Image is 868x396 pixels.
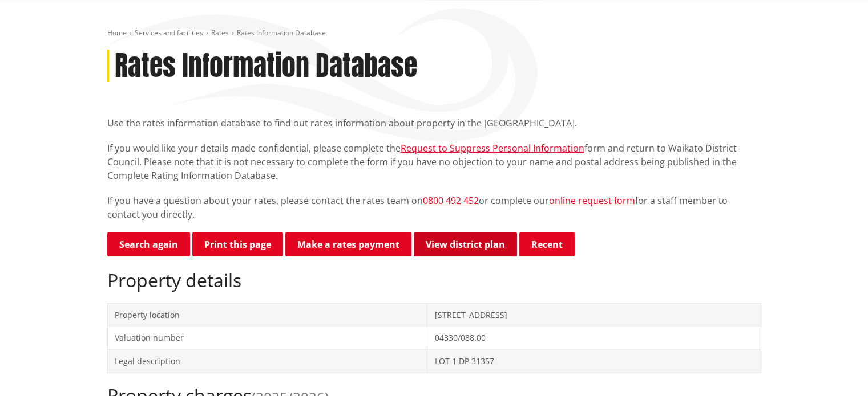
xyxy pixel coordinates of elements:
a: Make a rates payment [285,232,411,256]
h1: Rates Information Database [115,50,417,83]
td: LOT 1 DP 31357 [427,349,761,373]
button: Print this page [192,232,283,256]
p: If you would like your details made confidential, please complete the form and return to Waikato ... [107,141,761,182]
td: Valuation number [107,326,427,350]
p: If you have a question about your rates, please contact the rates team on or complete our for a s... [107,194,761,221]
td: Property location [107,303,427,326]
a: online request form [549,194,635,207]
button: Recent [519,232,575,256]
a: Request to Suppress Personal Information [401,142,584,154]
a: Services and facilities [135,28,203,38]
td: Legal description [107,349,427,373]
td: 04330/088.00 [427,326,761,350]
p: Use the rates information database to find out rates information about property in the [GEOGRAPHI... [107,116,761,130]
iframe: Messenger Launcher [815,348,857,389]
h2: Property details [107,270,761,291]
a: Search again [107,232,190,256]
nav: breadcrumb [107,28,761,38]
a: 0800 492 452 [423,194,479,207]
span: Rates Information Database [237,28,326,38]
a: Home [107,28,127,38]
td: [STREET_ADDRESS] [427,303,761,326]
a: Rates [211,28,229,38]
a: View district plan [414,232,517,256]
